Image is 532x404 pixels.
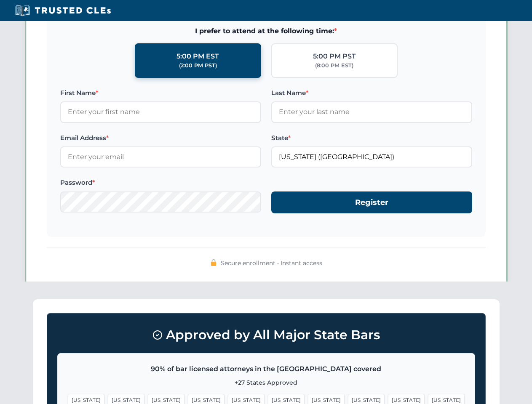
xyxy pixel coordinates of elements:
[60,178,261,188] label: Password
[60,101,261,122] input: Enter your first name
[271,191,472,214] button: Register
[60,146,261,167] input: Enter your email
[57,324,475,346] h3: Approved by All Major State Bars
[68,378,465,387] p: +27 States Approved
[221,258,322,268] span: Secure enrollment • Instant access
[179,61,217,70] div: (2:00 PM PST)
[60,133,261,143] label: Email Address
[271,133,472,143] label: State
[60,26,472,37] span: I prefer to attend at the following time:
[210,259,217,266] img: 🔒
[68,364,465,375] p: 90% of bar licensed attorneys in the [GEOGRAPHIC_DATA] covered
[313,51,356,62] div: 5:00 PM PST
[315,61,353,70] div: (8:00 PM EST)
[271,101,472,122] input: Enter your last name
[13,4,113,17] img: Trusted CLEs
[60,88,261,98] label: First Name
[176,51,219,62] div: 5:00 PM EST
[271,146,472,167] input: California (CA)
[271,88,472,98] label: Last Name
